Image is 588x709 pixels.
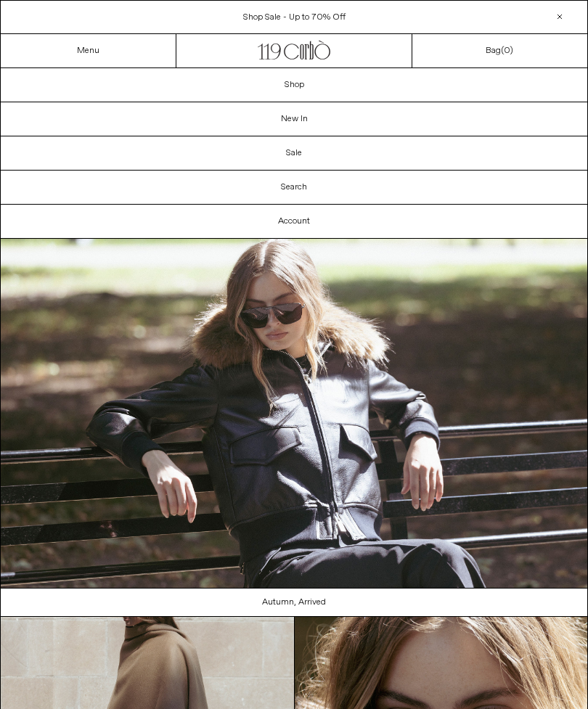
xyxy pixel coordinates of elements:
a: Search [1,171,587,204]
a: Account [1,205,587,238]
span: ) [504,45,513,57]
span: 0 [504,45,510,57]
a: Shop Sale - Up to 70% Off [243,12,346,23]
a: Menu [77,45,99,57]
a: Bag() [486,44,513,57]
a: Sale [1,136,587,170]
a: Shop [1,68,587,102]
a: Autumn, Arrived [1,589,588,616]
a: New In [1,102,587,136]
